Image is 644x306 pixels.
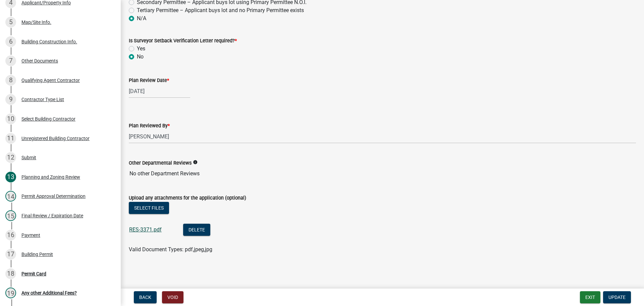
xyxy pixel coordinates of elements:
div: 15 [5,210,16,221]
div: Building Construction Info. [21,39,77,44]
label: Is Surveyor Setback Verification Letter required? [129,39,237,43]
div: 5 [5,17,16,28]
button: Delete [183,224,210,236]
div: Unregistered Building Contractor [21,136,90,141]
div: Contractor Type List [21,97,64,102]
div: Planning and Zoning Review [21,175,80,179]
div: 16 [5,230,16,241]
button: Void [162,291,183,303]
span: Back [139,295,151,300]
label: Upload any attachments for the application (optional) [129,196,246,201]
div: 10 [5,114,16,124]
div: Any other Additional Fees? [21,291,77,295]
div: 9 [5,94,16,105]
div: 12 [5,152,16,163]
div: 6 [5,36,16,47]
div: Map/Site Info. [21,20,51,25]
span: Valid Document Types: pdf,jpeg,jpg [129,246,212,253]
label: Plan Reviewed By [129,124,170,128]
div: 18 [5,268,16,279]
a: RES-3371.pdf [129,226,162,233]
div: Applicant/Property Info [21,0,71,5]
div: Permit Card [21,271,46,276]
label: Other Departmental Reviews [129,161,192,166]
label: N/A [137,14,146,23]
div: 17 [5,249,16,260]
div: Final Review / Expiration Date [21,213,83,218]
button: Exit [580,291,600,303]
div: 7 [5,55,16,66]
label: Tertiary Permittee – Applicant buys lot and no Primary Permittee exists [137,6,304,14]
div: Qualifying Agent Contractor [21,78,80,83]
div: Other Documents [21,58,58,63]
div: Building Permit [21,252,53,257]
div: 14 [5,191,16,202]
label: No [137,53,144,61]
div: 8 [5,75,16,86]
div: Select Building Contractor [21,117,75,121]
div: Payment [21,233,40,237]
button: Update [603,291,631,303]
div: 13 [5,172,16,182]
button: Select files [129,202,169,214]
div: Submit [21,155,36,160]
span: Update [608,295,626,300]
wm-modal-confirm: Delete Document [183,227,210,233]
div: Permit Approval Determination [21,194,86,199]
i: info [193,160,198,165]
label: Yes [137,45,145,53]
div: 11 [5,133,16,144]
input: mm/dd/yyyy [129,84,190,98]
label: Plan Review Date [129,78,169,83]
div: 19 [5,288,16,298]
button: Back [134,291,157,303]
